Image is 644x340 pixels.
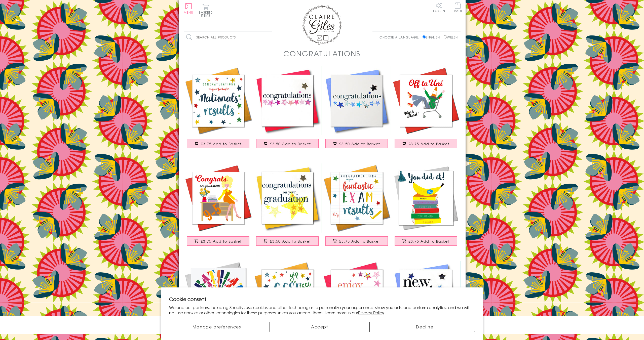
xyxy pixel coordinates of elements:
[199,4,213,17] button: Basket0 items
[322,66,391,135] img: Congratulations Card, Blue Stars, Embellished with a padded star
[322,261,391,330] img: Congratulations and Good Luck Card, Pink Stars, enjoy your Retirement
[322,163,391,233] img: Exam Congratulations Card, Star, fantastic results, Embellished with pompoms
[423,35,442,39] label: English
[184,10,194,15] span: Menu
[169,295,475,303] h2: Cookie consent
[184,32,272,43] input: Search all products
[375,322,475,332] button: Decline
[253,261,322,330] img: Congratulations Card, Star, GCS(yip)E(eeee) results, Embellished with pompoms
[444,35,447,38] input: Welsh
[253,66,322,135] img: Congratulations Card, Pink Stars, Embellished with a padded star
[184,3,194,14] button: Menu
[184,261,253,330] img: Congratulations Card, In circles with stars and gold foil
[391,66,461,135] img: Congratulations and Good Luck Card, Off to Uni, Embellished with pompoms
[391,163,461,251] a: Exam Congratulations Card, Top Banana, Embellished with a colourful tassel £3.75 Add to Basket
[283,48,361,59] h1: Congratulations
[270,322,370,332] button: Accept
[253,163,322,251] a: Congratulations Graduation Card, Embellished with a padded star £3.50 Add to Basket
[201,141,242,146] span: £3.75 Add to Basket
[270,141,311,146] span: £3.50 Add to Basket
[184,163,253,233] img: New Job Congratulations Card, 9-5 Dolly, Embellished with colourful pompoms
[193,324,241,330] span: Manage preferences
[433,3,445,12] a: Log In
[302,5,342,45] img: Claire Giles Greetings Cards
[391,66,461,153] a: Congratulations and Good Luck Card, Off to Uni, Embellished with pompoms £3.75 Add to Basket
[253,163,322,233] img: Congratulations Graduation Card, Embellished with a padded star
[322,163,391,251] a: Exam Congratulations Card, Star, fantastic results, Embellished with pompoms £3.75 Add to Basket
[358,310,384,316] a: Privacy Policy
[187,139,249,148] button: £3.75 Add to Basket
[391,163,461,233] img: Exam Congratulations Card, Top Banana, Embellished with a colourful tassel
[169,322,264,332] button: Manage preferences
[322,66,391,153] a: Congratulations Card, Blue Stars, Embellished with a padded star £3.50 Add to Basket
[184,66,253,153] a: Congratulations National Exam Results Card, Star, Embellished with pompoms £3.75 Add to Basket
[408,239,449,244] span: £3.75 Add to Basket
[325,236,388,246] button: £3.75 Add to Basket
[253,66,322,153] a: Congratulations Card, Pink Stars, Embellished with a padded star £3.50 Add to Basket
[395,139,457,148] button: £3.75 Add to Basket
[325,139,388,148] button: £3.50 Add to Basket
[423,35,426,38] input: English
[444,35,458,39] label: Welsh
[408,141,449,146] span: £3.75 Add to Basket
[270,239,311,244] span: £3.50 Add to Basket
[395,236,457,246] button: £3.75 Add to Basket
[201,239,242,244] span: £3.75 Add to Basket
[201,10,213,18] span: 0 items
[187,236,249,246] button: £3.75 Add to Basket
[169,305,475,315] p: We and our partners, including Shopify, use cookies and other technologies to personalize your ex...
[452,3,463,12] span: Trade
[391,261,461,330] img: New Job Card, Blue Stars, Good Luck, padded star embellished
[184,66,253,135] img: Congratulations National Exam Results Card, Star, Embellished with pompoms
[380,35,422,39] p: Choose a language:
[452,3,463,13] a: Trade
[184,163,253,251] a: New Job Congratulations Card, 9-5 Dolly, Embellished with colourful pompoms £3.75 Add to Basket
[256,236,319,246] button: £3.50 Add to Basket
[256,139,319,148] button: £3.50 Add to Basket
[339,141,380,146] span: £3.50 Add to Basket
[339,239,380,244] span: £3.75 Add to Basket
[267,32,272,43] input: Search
